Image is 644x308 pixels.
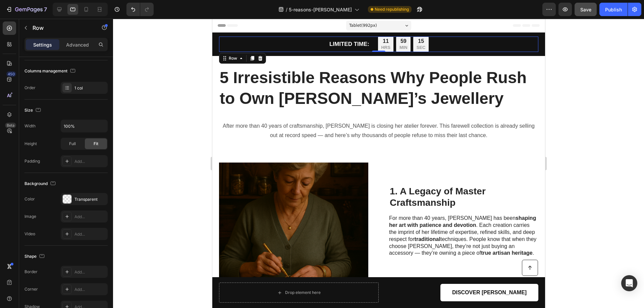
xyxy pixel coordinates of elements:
button: Publish [599,3,628,16]
div: Add... [74,231,106,237]
span: / [286,6,287,13]
span: Need republishing [375,6,409,12]
div: Add... [74,269,106,275]
p: Row [33,24,90,32]
p: DISCOVER [PERSON_NAME] [240,270,314,278]
div: Background [24,179,57,188]
img: gempages_586069658172392131-99e00e27-74ee-409a-a9de-e0c7d2cdd15c.png [7,144,156,261]
div: 15 [204,19,213,26]
div: 11 [169,19,178,26]
span: Fit [94,141,98,147]
div: Publish [605,6,622,13]
p: For more than 40 years, [PERSON_NAME] has been . Each creation carries the imprint of her lifetim... [177,196,325,238]
div: Open Intercom Messenger [621,275,637,291]
p: LIMITED TIME: [117,22,157,29]
div: Beta [5,123,16,128]
h1: 5 Irresistible Reasons Why People Rush to Own [PERSON_NAME]’s Jewellery [7,48,326,91]
div: Add... [74,214,106,220]
div: Image [24,213,36,220]
span: 5-reasons-[PERSON_NAME] [289,6,352,13]
p: MIN [187,26,195,32]
span: Full [69,141,76,147]
p: After more than 40 years of craftsmanship, [PERSON_NAME] is closing her atelier forever. This far... [6,103,327,122]
div: 59 [187,19,195,26]
input: Auto [61,120,107,132]
div: 1 col [74,85,106,91]
iframe: To enrich screen reader interactions, please activate Accessibility in Grammarly extension settings [212,19,545,308]
strong: traditional [202,218,228,223]
div: Columns management [24,67,77,76]
div: Add... [74,159,106,165]
div: Corner [24,286,38,292]
div: Video [24,231,35,237]
button: Save [575,3,597,16]
a: DISCOVER [PERSON_NAME] [228,265,326,283]
div: Padding [24,158,40,164]
div: Transparent [74,196,106,202]
p: Settings [33,41,52,48]
div: Height [24,141,37,147]
h2: 1. A Legacy of Master Craftsmanship [177,166,326,190]
p: 7 [44,5,47,13]
div: Shape [24,252,46,261]
p: HRS [169,26,178,32]
div: Order [24,85,36,91]
div: 450 [6,71,16,77]
div: Add... [74,287,106,293]
div: Border [24,269,38,275]
div: Undo/Redo [126,3,154,16]
span: Save [580,7,591,12]
p: SEC [204,26,213,32]
button: 7 [3,3,50,16]
div: Width [24,123,36,129]
p: Advanced [66,41,89,48]
strong: true artisan heritage [269,231,320,237]
div: Row [15,37,26,43]
div: Color [24,196,35,202]
div: Size [24,106,42,115]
